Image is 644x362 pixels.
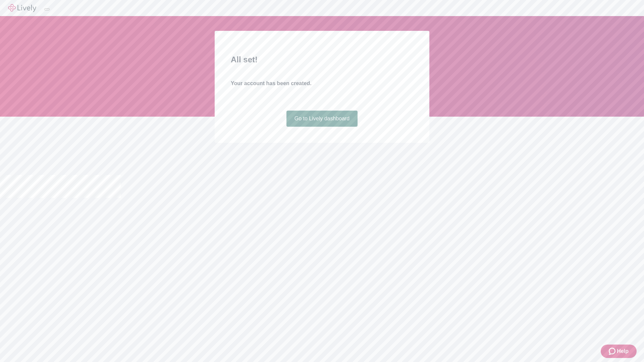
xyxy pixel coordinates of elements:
[617,347,629,355] span: Help
[8,4,36,12] img: Lively
[286,111,358,127] a: Go to Lively dashboard
[601,345,637,358] button: Zendesk support iconHelp
[231,54,413,66] h2: All set!
[231,79,413,87] h4: Your account has been created.
[609,347,617,355] svg: Zendesk support icon
[44,8,50,10] button: Log out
